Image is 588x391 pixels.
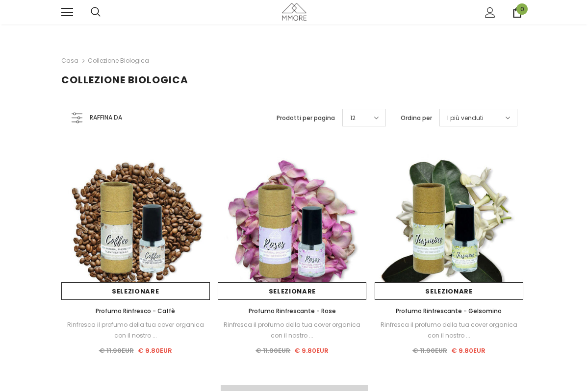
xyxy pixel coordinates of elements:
a: Selezionare [218,282,366,300]
span: € 9.80EUR [451,346,486,355]
span: € 11.90EUR [412,346,447,355]
a: Profumo Rinfresco - Caffè [61,306,210,317]
img: Casi MMORE [282,3,307,20]
a: Selezionare [61,282,210,300]
span: Collezione biologica [61,73,188,87]
a: Profumo Rinfrescante - Gelsomino [375,306,523,317]
span: € 9.80EUR [294,346,329,355]
span: 12 [350,113,356,123]
span: 0 [516,3,528,15]
span: Raffina da [90,112,122,123]
a: Collezione biologica [88,56,149,65]
div: Rinfresca il profumo della tua cover organica con il nostro ... [61,319,210,341]
span: Profumo Rinfresco - Caffè [96,307,175,315]
label: Prodotti per pagina [277,113,335,123]
label: Ordina per [401,113,432,123]
div: Rinfresca il profumo della tua cover organica con il nostro ... [218,319,366,341]
div: Rinfresca il profumo della tua cover organica con il nostro ... [375,319,523,341]
span: I più venduti [447,113,484,123]
a: Profumo Rinfrescante - Rose [218,306,366,317]
a: Casa [61,55,78,67]
a: 0 [512,7,522,18]
span: Profumo Rinfrescante - Rose [249,307,336,315]
span: € 11.90EUR [256,346,290,355]
a: Selezionare [375,282,523,300]
span: Profumo Rinfrescante - Gelsomino [396,307,502,315]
